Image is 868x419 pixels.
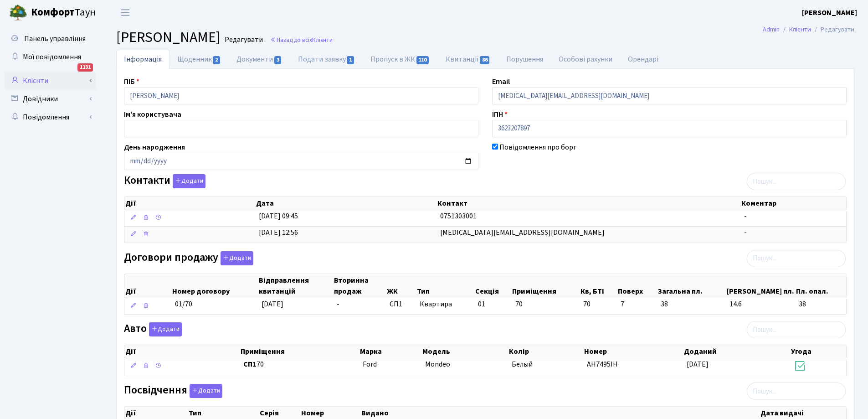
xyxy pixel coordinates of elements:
span: [DATE] [262,299,283,309]
b: [PERSON_NAME] [802,8,857,18]
a: Панель управління [5,30,96,48]
th: Секція [474,274,512,298]
button: Посвідчення [190,384,222,398]
th: Дата [255,197,436,210]
th: Тип [416,274,474,298]
span: [MEDICAL_DATA][EMAIL_ADDRESS][DOMAIN_NAME] [440,228,605,238]
input: Пошук... [747,383,846,400]
div: 1131 [77,63,93,72]
input: Пошук... [747,250,846,267]
th: Поверх [617,274,657,298]
button: Переключити навігацію [114,5,137,20]
nav: breadcrumb [749,20,868,39]
a: Пропуск в ЖК [363,50,437,69]
label: Договори продажу [124,251,253,265]
span: [DATE] 09:45 [259,211,298,221]
span: 14.6 [729,299,791,310]
a: Клієнти [789,25,811,34]
a: Подати заявку [290,50,363,69]
th: Угода [790,345,846,358]
a: Особові рахунки [551,50,620,69]
li: Редагувати [811,25,854,35]
button: Авто [149,322,182,336]
th: [PERSON_NAME] пл. [726,274,795,298]
span: 38 [661,299,722,310]
span: Белый [512,359,533,369]
span: 38 [799,299,842,310]
label: ПІБ [124,76,139,87]
label: Авто [124,322,182,336]
th: Номер договору [171,274,258,298]
span: - [744,211,747,221]
input: Пошук... [747,173,846,190]
th: Дії [124,345,240,358]
span: СП1 [390,299,413,310]
label: Повідомлення про борг [499,142,576,153]
span: 3 [274,56,282,64]
a: Порушення [498,50,551,69]
label: Посвідчення [124,384,222,398]
span: - [744,228,747,238]
span: АН7495ІН [587,359,618,369]
span: 01/70 [175,299,192,309]
span: 2 [213,56,220,64]
th: Пл. опал. [795,274,846,298]
span: 70 [583,299,613,310]
th: Контакт [437,197,741,210]
th: Дії [124,197,255,210]
th: Дії [124,274,171,298]
a: Орендарі [620,50,666,69]
th: Загальна пл. [657,274,726,298]
a: Квитанції [438,50,498,69]
a: Щоденник [169,50,229,69]
span: 7 [621,299,653,310]
small: Редагувати . [223,36,266,44]
a: Мої повідомлення1131 [5,48,96,66]
span: 01 [478,299,485,309]
th: Кв, БТІ [580,274,617,298]
a: Додати [218,249,253,265]
a: Назад до всіхКлієнти [270,36,333,44]
span: Мої повідомлення [23,52,81,62]
a: Додати [187,383,222,398]
a: Клієнти [5,72,96,90]
a: [PERSON_NAME] [802,7,857,18]
th: Колір [508,345,583,358]
button: Договори продажу [221,251,253,265]
span: Клієнти [312,36,333,44]
a: Admin [763,25,780,34]
a: Додати [147,321,182,337]
th: Номер [583,345,683,358]
b: Комфорт [31,5,75,20]
label: Ім'я користувача [124,109,181,120]
input: Пошук... [747,321,846,338]
th: Коментар [740,197,846,210]
span: Mondeo [425,359,450,369]
span: 110 [416,56,429,64]
button: Контакти [173,174,205,188]
span: 1 [347,56,354,64]
th: Вторинна продаж [333,274,386,298]
label: Контакти [124,174,205,188]
th: Приміщення [511,274,580,298]
a: Інформація [116,50,169,69]
th: Доданий [683,345,790,358]
span: [PERSON_NAME] [116,27,220,48]
span: Квартира [420,299,471,310]
th: Приміщення [240,345,359,358]
a: Довідники [5,90,96,108]
span: 86 [480,56,490,64]
b: СП1 [243,359,257,369]
a: Документи [229,50,290,69]
th: ЖК [386,274,416,298]
a: Повідомлення [5,108,96,126]
span: 70 [515,299,523,309]
label: Email [492,76,510,87]
th: Модель [421,345,508,358]
span: [DATE] 12:56 [259,228,298,238]
span: - [337,299,339,309]
label: ІПН [492,109,508,120]
span: Таун [31,5,96,21]
label: День народження [124,142,185,153]
span: [DATE] [687,359,709,369]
